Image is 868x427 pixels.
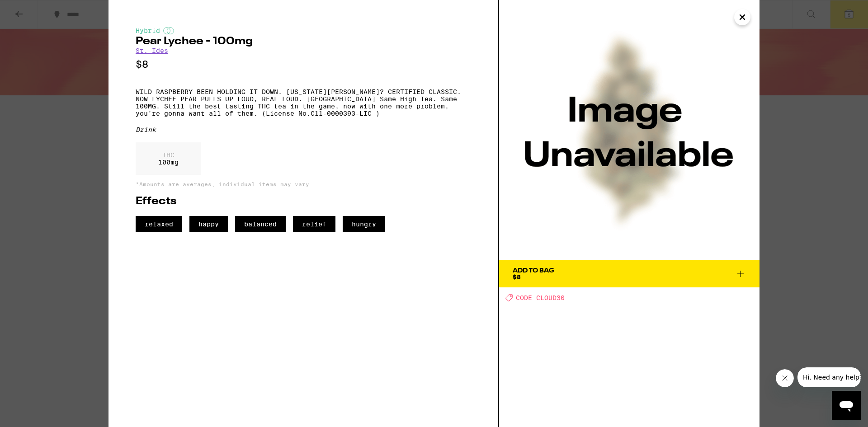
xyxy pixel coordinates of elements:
span: relaxed [136,216,182,232]
p: THC [158,151,179,159]
iframe: Close message [776,369,794,387]
iframe: Message from company [797,367,861,387]
p: WILD RASPBERRY BEEN HOLDING IT DOWN. [US_STATE][PERSON_NAME]? CERTIFIED CLASSIC. NOW LYCHEE PEAR ... [136,88,471,117]
p: *Amounts are averages, individual items may vary. [136,181,471,187]
span: Hi. Need any help? [5,6,65,14]
img: hybridColor.svg [163,27,174,34]
span: happy [189,216,228,232]
span: relief [293,216,335,232]
a: St. Ides [136,47,168,54]
p: $8 [136,59,471,70]
div: Drink [136,126,471,133]
span: $8 [513,273,521,281]
button: Add To Bag$8 [499,260,759,287]
span: balanced [235,216,286,232]
h2: Pear Lychee - 100mg [136,36,471,47]
span: hungry [343,216,385,232]
div: Hybrid [136,27,471,34]
button: Close [734,9,750,25]
span: CODE CLOUD30 [516,294,565,301]
h2: Effects [136,196,471,207]
div: Add To Bag [513,267,554,274]
div: 100 mg [136,142,201,175]
iframe: Button to launch messaging window [832,391,861,420]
